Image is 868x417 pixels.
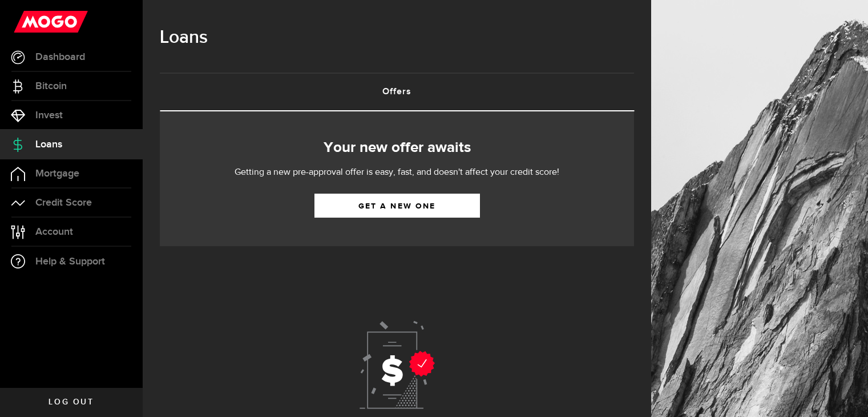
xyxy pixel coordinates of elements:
span: Bitcoin [35,81,67,91]
span: Account [35,227,73,237]
span: Invest [35,110,63,121]
h2: Your new offer awaits [177,136,617,160]
iframe: LiveChat chat widget [820,369,868,417]
a: Get a new one [314,194,480,218]
p: Getting a new pre-approval offer is easy, fast, and doesn't affect your credit score! [200,166,594,179]
span: Credit Score [35,198,92,208]
a: Offers [160,74,634,110]
span: Loans [35,139,62,150]
span: Log out [49,398,94,406]
span: Dashboard [35,52,85,62]
h1: Loans [160,23,634,53]
span: Help & Support [35,256,105,267]
ul: Tabs Navigation [160,73,634,111]
span: Mortgage [35,169,79,179]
